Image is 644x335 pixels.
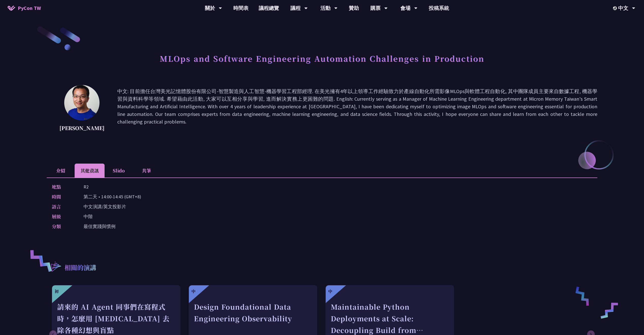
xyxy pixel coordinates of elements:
[18,4,41,12] span: PyCon TW
[84,183,89,190] p: R2
[133,164,160,178] li: 共筆
[43,254,68,279] img: r3.8d01567.svg
[47,164,75,178] li: 介紹
[160,51,484,66] h1: MLOps and Software Engineering Automation Challenges in Production
[3,2,46,14] a: PyCon TW
[8,6,15,11] img: Home icon of PyCon TW 2025
[64,85,100,120] img: 程俊培
[52,193,73,200] p: 時間
[117,87,597,133] p: 中文: 目前擔任台灣美光記憶體股份有限公司-智慧製造與人工智慧-機器學習工程部經理. 在美光擁有4年以上領導工作經驗致力於產線自動化所需影像MLOps與軟體工程自動化, 其中團隊成員主要來自數據...
[52,213,73,220] p: 層級
[52,183,73,190] p: 地點
[59,124,105,132] p: [PERSON_NAME]
[55,288,59,294] div: 初
[84,203,126,210] p: 中文演講/英文投影片
[52,223,73,230] p: 分類
[52,203,73,210] p: 語言
[191,288,195,294] div: 中
[84,223,115,230] p: 最佳實踐與慣例
[64,263,96,273] p: 相關的演講
[105,164,133,178] li: Slido
[613,6,618,10] img: Locale Icon
[328,288,332,294] div: 中
[84,213,93,220] p: 中階
[75,164,105,178] li: 其他資訊
[84,193,141,200] p: 第二天 • 14:00-14:45 (GMT+8)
